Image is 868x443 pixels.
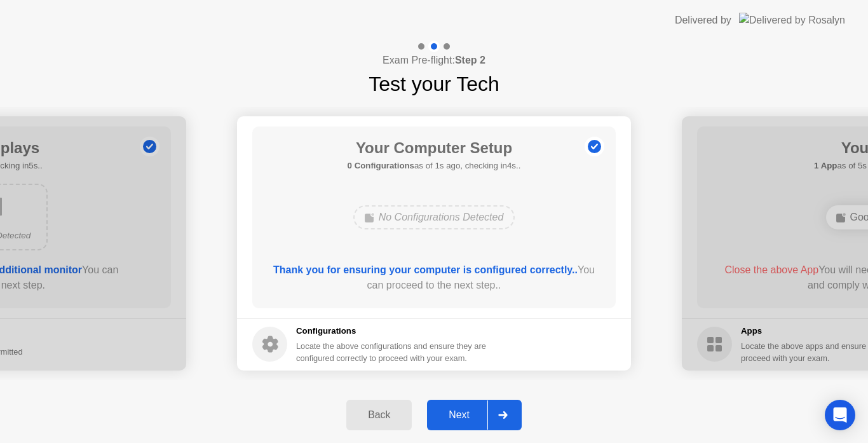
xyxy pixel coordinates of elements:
div: You can proceed to the next step.. [271,262,598,293]
div: No Configurations Detected [353,205,515,229]
div: Open Intercom Messenger [825,400,855,430]
div: Next [431,409,487,421]
div: Delivered by [675,13,731,28]
button: Back [346,400,412,430]
div: Locate the above configurations and ensure they are configured correctly to proceed with your exam. [296,340,489,364]
div: Back [350,409,408,421]
h1: Your Computer Setup [348,137,521,160]
h4: Exam Pre-flight: [383,53,485,68]
button: Next [427,400,522,430]
b: Step 2 [455,55,485,65]
b: 0 Configurations [348,161,414,170]
img: Delivered by Rosalyn [739,13,845,27]
h5: as of 1s ago, checking in4s.. [348,160,521,172]
b: Thank you for ensuring your computer is configured correctly.. [273,264,578,275]
h5: Configurations [296,325,489,337]
h1: Test your Tech [369,69,499,99]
